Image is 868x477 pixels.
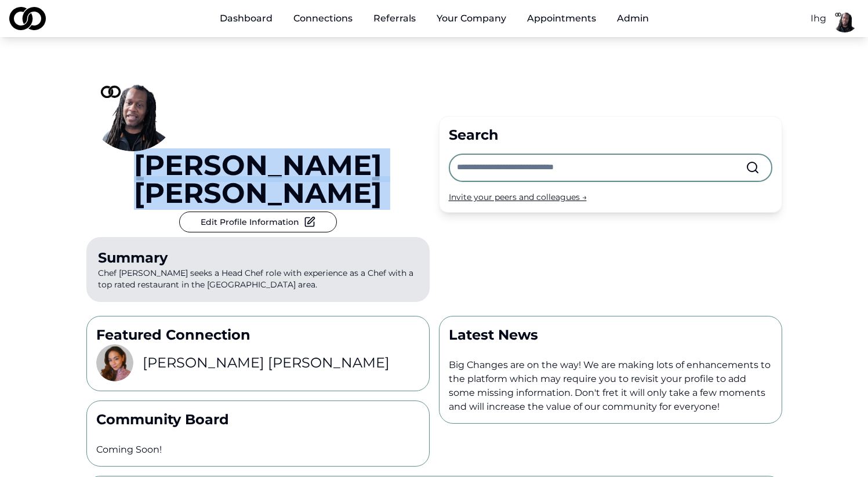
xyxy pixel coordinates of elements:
div: Invite your peers and colleagues → [449,191,772,203]
h3: [PERSON_NAME] [PERSON_NAME] [143,354,390,372]
a: Dashboard [210,7,282,30]
div: Summary [98,249,418,267]
div: Search [449,126,772,144]
img: fc566690-cf65-45d8-a465-1d4f683599e2-basimCC1-profile_picture.png [831,5,859,32]
button: Edit Profile Information [179,212,337,232]
p: Latest News [449,326,772,344]
p: Coming Soon! [96,443,420,457]
nav: Main [210,7,658,30]
img: fc566690-cf65-45d8-a465-1d4f683599e2-basimCC1-profile_picture.png [86,59,179,151]
button: Admin [608,7,658,30]
p: Chef [PERSON_NAME] seeks a Head Chef role with experience as a Chef with a top rated restaurant i... [86,237,430,302]
a: Connections [284,7,362,30]
p: Big Changes are on the way! We are making lots of enhancements to the platform which may require ... [449,358,772,414]
p: Featured Connection [96,326,420,344]
a: Referrals [364,7,425,30]
button: Your Company [427,7,515,30]
img: 8403e352-10e5-4e27-92ef-779448c4ad7c-Photoroom-20250303_112017-profile_picture.png [96,344,133,381]
a: Appointments [518,7,605,30]
p: Community Board [96,410,420,429]
img: logo [9,7,46,30]
a: [PERSON_NAME] [PERSON_NAME] [86,151,430,207]
button: Ihg [811,12,826,26]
